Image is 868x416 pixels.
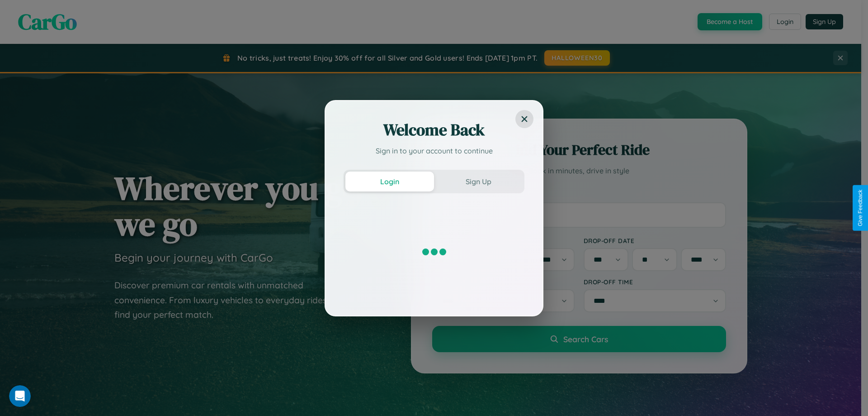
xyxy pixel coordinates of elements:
p: Sign in to your account to continue [344,145,524,156]
h2: Welcome Back [344,119,524,141]
button: Sign Up [434,172,523,191]
iframe: Intercom live chat [9,385,31,407]
button: Login [345,172,434,191]
div: Give Feedback [857,190,863,226]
